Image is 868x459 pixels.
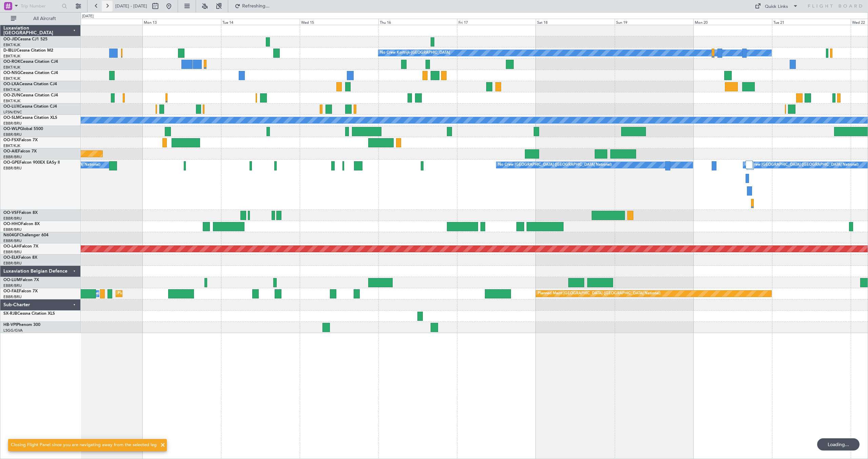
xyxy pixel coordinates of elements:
a: OO-LAHFalcon 7X [3,244,38,249]
a: OO-AIEFalcon 7X [3,149,37,153]
a: OO-NSGCessna Citation CJ4 [3,71,58,75]
span: OO-NSG [3,71,20,75]
span: OO-WLP [3,127,20,131]
a: LFSN/ENC [3,110,22,115]
div: Sat 18 [536,19,614,25]
a: EBBR/BRU [3,227,22,232]
button: Refreshing... [232,1,272,12]
div: Planned Maint [GEOGRAPHIC_DATA] ([GEOGRAPHIC_DATA] National) [538,289,660,299]
input: Trip Number [21,1,60,11]
a: EBKT/KJK [3,54,20,59]
a: OO-HHOFalcon 8X [3,222,40,226]
span: OO-ELK [3,256,19,260]
div: Sun 19 [615,19,693,25]
span: D-IBLU [3,49,17,53]
a: EBBR/BRU [3,216,22,221]
a: EBBR/BRU [3,294,22,299]
a: OO-ROKCessna Citation CJ4 [3,60,58,64]
a: EBBR/BRU [3,166,22,171]
a: EBBR/BRU [3,132,22,137]
a: OO-ELKFalcon 8X [3,256,37,260]
span: Refreshing... [242,4,270,8]
a: OO-GPEFalcon 900EX EASy II [3,161,60,165]
span: OO-JID [3,37,18,41]
a: HB-VPIPhenom 300 [3,323,40,327]
a: OO-JIDCessna CJ1 525 [3,37,47,41]
a: LSGG/GVA [3,328,23,333]
span: OO-AIE [3,149,18,153]
a: EBBR/BRU [3,283,22,288]
div: Tue 21 [772,19,851,25]
a: EBKT/KJK [3,143,20,148]
span: SX-RJB [3,312,17,316]
a: OO-SLMCessna Citation XLS [3,116,57,120]
div: Fri 17 [457,19,536,25]
div: Thu 16 [378,19,457,25]
a: OO-ZUNCessna Citation CJ4 [3,93,58,97]
a: OO-LUMFalcon 7X [3,278,39,282]
a: OO-LXACessna Citation CJ4 [3,82,57,86]
div: [DATE] [82,14,94,19]
span: OO-ROK [3,60,20,64]
a: EBBR/BRU [3,250,22,255]
a: EBKT/KJK [3,98,20,104]
span: OO-LXA [3,82,19,86]
a: OO-FAEFalcon 7X [3,289,38,293]
a: EBBR/BRU [3,154,22,160]
div: Tue 14 [221,19,300,25]
a: EBKT/KJK [3,87,20,92]
span: OO-LUM [3,278,20,282]
span: OO-VSF [3,211,19,215]
a: EBKT/KJK [3,65,20,70]
span: OO-FSX [3,138,19,142]
a: OO-LUXCessna Citation CJ4 [3,105,57,109]
span: OO-GPE [3,161,19,165]
div: Mon 20 [693,19,772,25]
a: EBKT/KJK [3,76,20,81]
a: EBBR/BRU [3,121,22,126]
a: OO-VSFFalcon 8X [3,211,38,215]
span: HB-VPI [3,323,17,327]
div: Sun 12 [64,19,142,25]
a: SX-RJBCessna Citation XLS [3,312,55,316]
a: EBKT/KJK [3,42,20,48]
span: [DATE] - [DATE] [115,3,147,9]
button: All Aircraft [7,13,74,24]
a: D-IBLUCessna Citation M2 [3,49,53,53]
span: OO-SLM [3,116,20,120]
span: N604GF [3,233,19,237]
span: OO-LAH [3,244,20,249]
a: N604GFChallenger 604 [3,233,48,237]
a: EBBR/BRU [3,261,22,266]
span: All Aircraft [18,16,72,21]
div: Loading... [817,438,860,451]
div: No Crew [GEOGRAPHIC_DATA] ([GEOGRAPHIC_DATA] National) [498,160,612,170]
div: Wed 15 [300,19,378,25]
div: Mon 13 [142,19,221,25]
span: OO-ZUN [3,93,20,97]
div: Closing Flight Panel since you are navigating away from the selected leg [11,442,157,448]
span: OO-LUX [3,105,19,109]
div: Planned Maint Melsbroek Air Base [118,289,177,299]
div: No Crew Kortrijk-[GEOGRAPHIC_DATA] [380,48,450,58]
a: EBBR/BRU [3,238,22,243]
a: OO-WLPGlobal 5500 [3,127,43,131]
span: OO-HHO [3,222,21,226]
span: OO-FAE [3,289,19,293]
a: OO-FSXFalcon 7X [3,138,38,142]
